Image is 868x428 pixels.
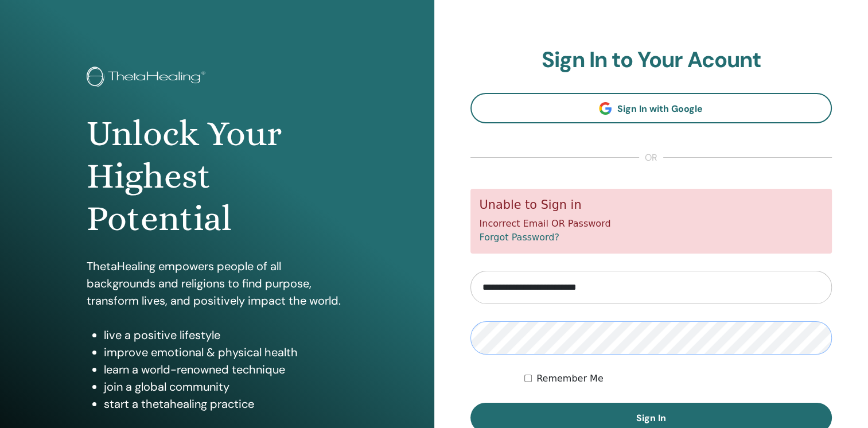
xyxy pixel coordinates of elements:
div: Incorrect Email OR Password [470,189,832,254]
li: live a positive lifestyle [104,326,347,344]
span: or [639,151,663,165]
span: Sign In with Google [617,103,703,115]
li: improve emotional & physical health [104,344,347,361]
label: Remember Me [536,372,604,386]
h5: Unable to Sign in [480,198,823,212]
span: Sign In [636,412,666,424]
li: learn a world-renowned technique [104,361,347,378]
h1: Unlock Your Highest Potential [87,112,347,240]
a: Sign In with Google [470,93,832,123]
p: ThetaHealing empowers people of all backgrounds and religions to find purpose, transform lives, a... [87,258,347,309]
div: Keep me authenticated indefinitely or until I manually logout [524,372,832,386]
li: start a thetahealing practice [104,395,347,413]
h2: Sign In to Your Acount [470,47,832,73]
li: join a global community [104,378,347,395]
a: Forgot Password? [480,232,559,243]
